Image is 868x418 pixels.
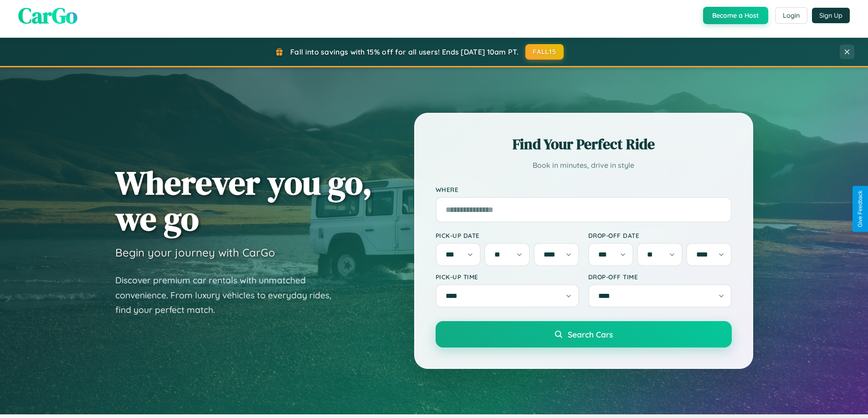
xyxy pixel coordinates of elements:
button: Become a Host [703,7,768,24]
label: Pick-up Time [436,273,579,281]
label: Drop-off Time [588,273,732,281]
span: CarGo [18,0,77,30]
button: FALL15 [525,44,564,60]
label: Where [436,186,732,193]
h1: Wherever you go, we go [115,165,372,237]
p: Book in minutes, drive in style [436,159,732,172]
button: Sign Up [812,8,850,23]
div: Give Feedback [857,191,863,227]
label: Drop-off Date [588,232,732,239]
p: Discover premium car rentals with unmatched convenience. From luxury vehicles to everyday rides, ... [115,273,343,317]
h2: Find Your Perfect Ride [436,134,732,154]
button: Search Cars [436,321,732,347]
span: Search Cars [568,329,613,339]
h3: Begin your journey with CarGo [115,246,275,259]
label: Pick-up Date [436,232,579,239]
button: Login [775,7,807,24]
span: Fall into savings with 15% off for all users! Ends [DATE] 10am PT. [290,47,519,56]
